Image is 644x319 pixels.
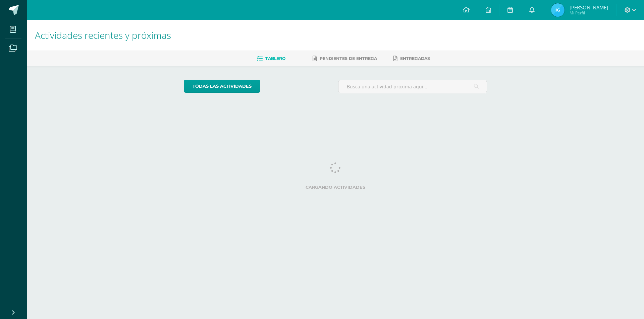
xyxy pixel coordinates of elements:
span: Actividades recientes y próximas [35,29,171,42]
a: todas las Actividades [184,80,260,93]
span: Tablero [265,56,285,61]
label: Cargando actividades [184,185,487,190]
input: Busca una actividad próxima aquí... [338,80,487,93]
span: Pendientes de entrega [320,56,377,61]
span: Entregadas [400,56,430,61]
a: Pendientes de entrega [313,53,377,64]
img: 651636e8bb3ebf80c0af00aaf6bf380f.png [551,3,565,17]
a: Tablero [257,53,285,64]
span: [PERSON_NAME] [570,4,608,11]
a: Entregadas [393,53,430,64]
span: Mi Perfil [570,10,608,16]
